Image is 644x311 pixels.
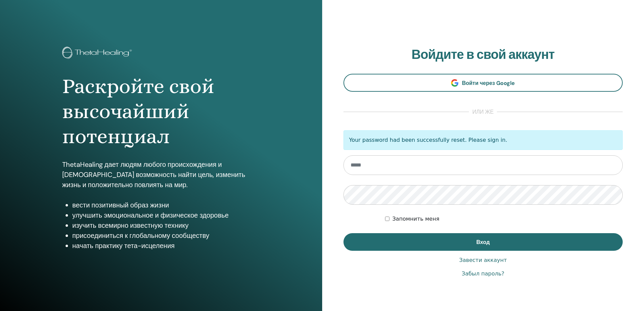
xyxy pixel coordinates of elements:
[469,108,497,116] span: или же
[72,241,260,251] li: начать практику тета-исцеления
[385,215,623,223] div: Keep me authenticated indefinitely or until I manually logout
[459,256,507,264] a: Завести аккаунт
[462,80,515,87] span: Войти через Google
[462,270,504,278] a: Забыл пароль?
[343,47,623,63] h2: Войдите в свой аккаунт
[72,210,260,220] li: улучшить эмоциональное и физическое здоровье
[72,220,260,230] li: изучить всемирно известную технику
[343,130,623,150] p: Your password had been successfully reset. Please sign in.
[392,215,439,223] label: Запомнить меня
[343,233,623,251] button: Вход
[72,200,260,210] li: вести позитивный образ жизни
[62,159,260,190] p: ThetaHealing дает людям любого происхождения и [DEMOGRAPHIC_DATA] возможность найти цель, изменит...
[72,230,260,241] li: присоединиться к глобальному сообществу
[343,74,623,92] a: Войти через Google
[62,74,260,149] h1: Раскройте свой высочайший потенциал
[476,239,490,246] span: Вход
